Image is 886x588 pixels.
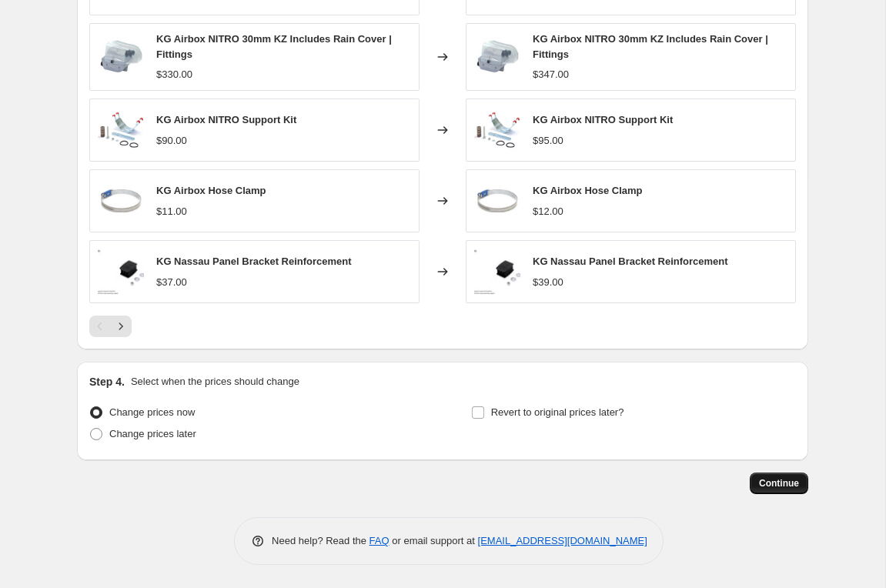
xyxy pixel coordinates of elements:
[369,535,390,546] a: FAQ
[156,133,187,149] div: $90.00
[131,374,299,389] p: Select when the prices should change
[156,67,192,82] div: $330.00
[750,473,808,494] button: Continue
[474,249,520,295] img: ac040_80x.jpg
[98,178,144,224] img: kxtqcdxhtwg2hjzliskp_abclx30_80x.png
[109,428,196,439] span: Change prices later
[110,316,132,337] button: Next
[98,249,144,295] img: ac040_80x.jpg
[491,406,624,418] span: Revert to original prices later?
[533,114,673,125] span: KG Airbox NITRO Support Kit
[533,275,563,290] div: $39.00
[156,33,392,60] span: KG Airbox NITRO 30mm KZ Includes Rain Cover | Fittings
[272,535,369,546] span: Need help? Read the
[98,107,144,153] img: iwxwqjparqaltdfzos9e_ab-ankit_80x.png
[533,204,563,219] div: $12.00
[156,114,296,125] span: KG Airbox NITRO Support Kit
[474,107,520,153] img: iwxwqjparqaltdfzos9e_ab-ankit_80x.png
[474,178,520,224] img: kxtqcdxhtwg2hjzliskp_abclx30_80x.png
[533,67,569,82] div: $347.00
[533,133,563,149] div: $95.00
[156,256,352,267] span: KG Nassau Panel Bracket Reinforcement
[533,185,643,196] span: KG Airbox Hose Clamp
[533,256,728,267] span: KG Nassau Panel Bracket Reinforcement
[156,185,266,196] span: KG Airbox Hose Clamp
[759,477,799,489] span: Continue
[390,535,478,546] span: or email support at
[109,406,195,418] span: Change prices now
[474,34,520,80] img: d994fe80sjskuze2elyd_ab-an30_80x.png
[89,374,125,389] h2: Step 4.
[533,33,768,60] span: KG Airbox NITRO 30mm KZ Includes Rain Cover | Fittings
[478,535,647,546] a: [EMAIL_ADDRESS][DOMAIN_NAME]
[98,34,144,80] img: d994fe80sjskuze2elyd_ab-an30_80x.png
[156,275,187,290] div: $37.00
[89,316,132,337] nav: Pagination
[156,204,187,219] div: $11.00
